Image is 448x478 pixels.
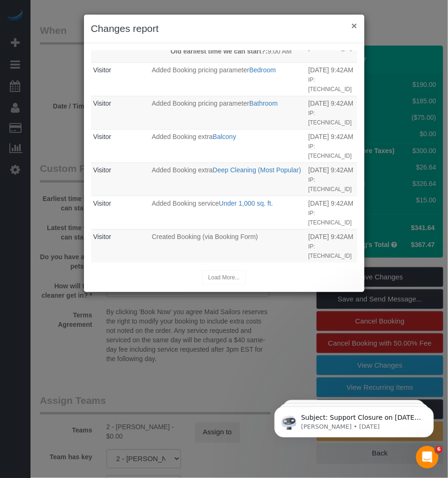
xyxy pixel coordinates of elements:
p: 9:00 AM [171,46,304,56]
small: IP: [TECHNICAL_ID] [308,177,352,193]
small: IP: [TECHNICAL_ID] [308,110,352,126]
span: Added Booking pricing parameter [152,66,250,74]
span: 6 [435,446,443,454]
small: IP: [TECHNICAL_ID] [308,243,352,259]
span: Added Booking pricing parameter [152,100,250,107]
a: Visitor [93,200,112,207]
td: When [306,229,357,262]
a: Bathroom [249,100,278,107]
small: IP: [TECHNICAL_ID] [308,77,352,93]
span: Created Booking (via Booking Form) [152,233,258,240]
td: When [306,162,357,196]
iframe: Intercom live chat [416,446,439,469]
td: When [306,129,357,162]
td: What [150,62,306,96]
button: × [351,21,357,31]
td: What [150,162,306,196]
td: Who [91,162,150,196]
a: Balcony [213,133,236,140]
small: IP: [TECHNICAL_ID] [308,210,352,226]
td: What [150,196,306,229]
td: Who [91,196,150,229]
a: Visitor [93,133,112,140]
span: Added Booking service [152,200,219,207]
td: Who [91,62,150,96]
sui-modal: Changes report [84,15,364,292]
a: Visitor [93,100,112,107]
td: What [150,229,306,262]
td: Who [91,229,150,262]
td: When [306,96,357,129]
strong: Old earliest time we can start?: [171,47,268,55]
td: Who [91,96,150,129]
a: Under 1,000 sq. ft. [219,200,273,207]
small: IP: [TECHNICAL_ID] [308,35,352,51]
h3: Changes report [91,22,357,36]
iframe: Intercom notifications message [260,387,448,453]
a: Visitor [93,66,112,74]
small: IP: [TECHNICAL_ID] [308,143,352,159]
a: Visitor [93,166,112,174]
td: Who [91,129,150,162]
td: When [306,62,357,96]
a: Deep Cleaning (Most Popular) [213,166,301,174]
a: Bedroom [249,66,276,74]
td: When [306,196,357,229]
span: Added Booking extra [152,133,213,140]
td: What [150,129,306,162]
a: Visitor [93,233,112,240]
span: Added Booking extra [152,166,213,174]
td: What [150,96,306,129]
